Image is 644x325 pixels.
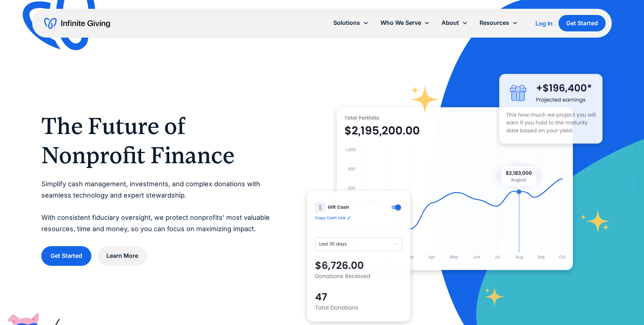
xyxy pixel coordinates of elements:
div: Resources [474,15,524,31]
a: Learn More [97,246,147,265]
div: Log In [535,20,553,26]
a: Log In [535,19,553,28]
div: Resources [480,18,509,28]
img: nonprofit donation platform [337,107,573,270]
div: Solutions [333,18,360,28]
p: Simplify cash management, investments, and complex donations with seamless technology and expert ... [41,179,278,234]
a: Get Started [41,246,91,265]
div: About [436,15,474,31]
a: Get Started [558,15,606,31]
img: fundraising star [580,210,610,233]
h1: The Future of Nonprofit Finance [41,111,278,170]
a: home [44,18,110,29]
div: Solutions [327,15,375,31]
img: donation software for nonprofits [307,191,410,321]
div: About [442,18,459,28]
div: Who We Serve [380,18,421,28]
div: Who We Serve [375,15,436,31]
